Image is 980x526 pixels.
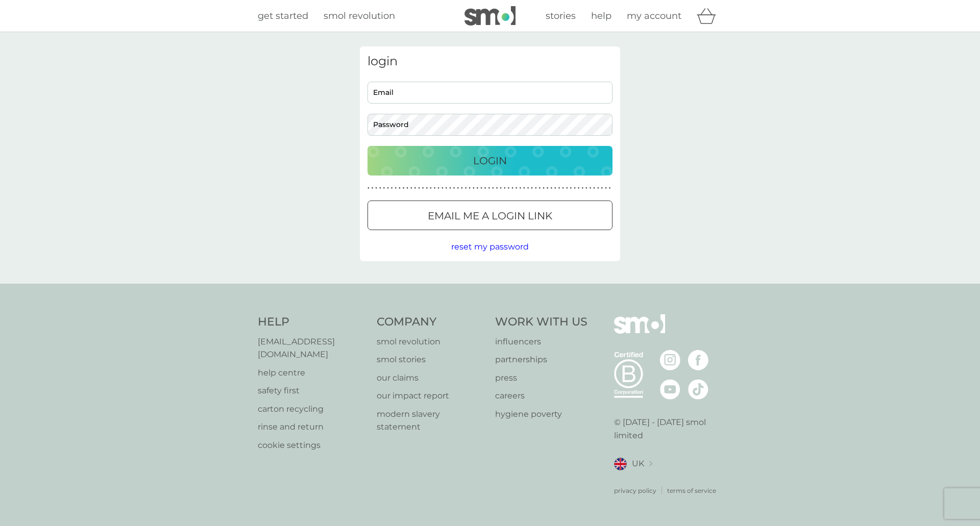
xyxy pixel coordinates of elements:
p: ● [590,186,592,191]
a: rinse and return [258,420,366,434]
p: smol revolution [377,335,485,348]
p: [EMAIL_ADDRESS][DOMAIN_NAME] [258,335,366,361]
span: get started [258,10,308,21]
h3: login [367,54,612,69]
a: safety first [258,384,366,397]
p: ● [570,186,572,191]
a: privacy policy [614,486,656,495]
h4: Help [258,314,366,330]
span: UK [632,457,644,470]
p: ● [523,186,525,191]
a: help centre [258,366,366,380]
p: ● [574,186,576,191]
p: ● [457,186,459,191]
p: ● [593,186,595,191]
p: ● [442,186,444,191]
p: ● [406,186,408,191]
button: Login [367,146,612,176]
button: reset my password [451,240,529,254]
p: ● [547,186,549,191]
h4: Company [377,314,485,330]
p: ● [473,186,475,191]
img: visit the smol Instagram page [660,350,680,370]
a: get started [258,9,308,23]
img: visit the smol Tiktok page [688,379,708,399]
p: Login [473,153,507,169]
p: ● [477,186,479,191]
a: press [495,371,587,385]
p: ● [480,186,482,191]
a: smol stories [377,353,485,366]
p: ● [609,186,611,191]
a: influencers [495,335,587,348]
p: ● [437,186,439,191]
a: hygiene poverty [495,408,587,421]
p: ● [446,186,448,191]
span: stories [546,10,576,21]
p: ● [375,186,377,191]
p: ● [422,186,424,191]
p: ● [453,186,455,191]
span: my account [627,10,681,21]
p: ● [372,186,374,191]
img: visit the smol Youtube page [660,379,680,399]
p: ● [469,186,471,191]
p: ● [391,186,393,191]
p: ● [562,186,564,191]
a: smol revolution [324,9,395,23]
p: ● [516,186,518,191]
p: ● [508,186,510,191]
p: © [DATE] - [DATE] smol limited [614,416,723,442]
a: our impact report [377,389,485,403]
p: ● [504,186,506,191]
p: ● [461,186,463,191]
p: ● [414,186,416,191]
p: ● [601,186,603,191]
p: ● [434,186,436,191]
a: careers [495,389,587,403]
div: basket [697,6,722,26]
p: ● [585,186,587,191]
a: carton recycling [258,403,366,416]
p: ● [519,186,521,191]
img: select a new location [649,461,652,467]
button: Email me a login link [367,201,612,230]
a: my account [627,9,681,23]
p: ● [558,186,560,191]
p: ● [379,186,381,191]
p: ● [410,186,412,191]
p: ● [387,186,389,191]
p: ● [605,186,607,191]
a: cookie settings [258,439,366,452]
p: ● [550,186,552,191]
a: partnerships [495,353,587,366]
p: ● [465,186,467,191]
p: ● [535,186,537,191]
p: ● [399,186,401,191]
p: ● [566,186,568,191]
a: help [591,9,611,23]
p: ● [511,186,513,191]
p: ● [488,186,490,191]
p: ● [418,186,420,191]
p: ● [500,186,502,191]
p: ● [543,186,545,191]
p: ● [539,186,541,191]
p: ● [581,186,583,191]
p: Email me a login link [428,208,552,224]
p: ● [395,186,397,191]
a: terms of service [667,486,716,495]
p: ● [527,186,529,191]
